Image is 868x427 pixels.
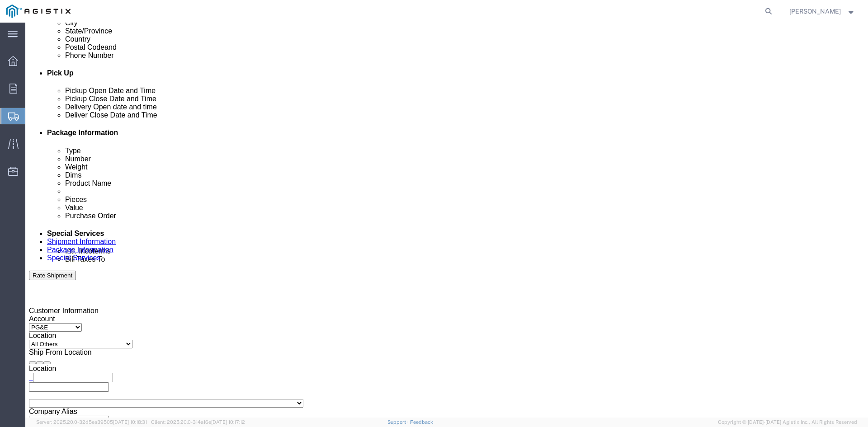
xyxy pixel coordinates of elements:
span: [DATE] 10:18:31 [113,419,147,425]
iframe: FS Legacy Container [25,23,868,418]
span: [DATE] 10:17:12 [211,419,245,425]
span: Nguyen Le [789,6,841,16]
a: Support [387,419,410,425]
img: logo [6,5,71,18]
span: Server: 2025.20.0-32d5ea39505 [36,419,147,425]
a: Feedback [410,419,433,425]
span: Client: 2025.20.0-314a16e [151,419,245,425]
button: [PERSON_NAME] [789,6,856,17]
span: Copyright © [DATE]-[DATE] Agistix Inc., All Rights Reserved [718,418,857,426]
